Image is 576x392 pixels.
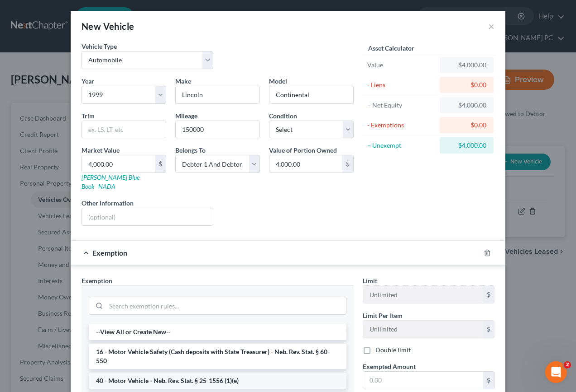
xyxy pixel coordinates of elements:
[82,155,155,173] input: 0.00
[82,173,139,190] a: [PERSON_NAME] Blue Book
[488,21,494,32] button: ×
[483,372,494,389] div: $
[367,121,436,130] div: - Exemptions
[447,101,486,110] div: $4,000.00
[82,111,95,121] label: Trim
[367,61,436,70] div: Value
[363,372,483,389] input: 0.00
[82,145,120,155] label: Market Value
[269,111,297,121] label: Condition
[447,141,486,150] div: $4,000.00
[155,155,166,173] div: $
[368,43,414,53] label: Asset Calculator
[82,76,94,86] label: Year
[98,182,115,190] a: NADA
[367,101,436,110] div: = Net Equity
[375,345,411,355] label: Double limit
[82,208,213,225] input: (optional)
[363,277,377,285] span: Limit
[176,86,259,103] input: ex. Nissan
[342,155,353,173] div: $
[175,77,191,85] span: Make
[92,248,127,257] span: Exemption
[545,361,567,383] iframe: Intercom live chat
[447,61,486,70] div: $4,000.00
[82,121,166,138] input: ex. LS, LT, etc
[363,321,483,338] input: --
[176,121,259,138] input: --
[363,311,403,320] label: Limit Per Item
[82,42,117,51] label: Vehicle Type
[106,297,346,314] input: Search exemption rules...
[363,286,483,303] input: --
[483,286,494,303] div: $
[367,80,436,89] div: - Liens
[447,121,486,130] div: $0.00
[82,277,112,285] span: Exemption
[564,361,571,369] span: 2
[367,141,436,150] div: = Unexempt
[269,76,287,86] label: Model
[447,80,486,89] div: $0.00
[269,145,337,155] label: Value of Portion Owned
[175,111,197,121] label: Mileage
[483,321,494,338] div: $
[363,363,416,370] span: Exempted Amount
[89,324,346,340] li: --View All or Create New--
[89,373,346,389] li: 40 - Motor Vehicle - Neb. Rev. Stat. § 25-1556 (1)(e)
[175,146,206,154] span: Belongs To
[89,344,346,369] li: 16 - Motor Vehicle Safety (Cash deposits with State Treasurer) - Neb. Rev. Stat. § 60-550
[82,20,134,33] div: New Vehicle
[269,86,353,103] input: ex. Altima
[269,155,342,173] input: 0.00
[82,198,134,208] label: Other Information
